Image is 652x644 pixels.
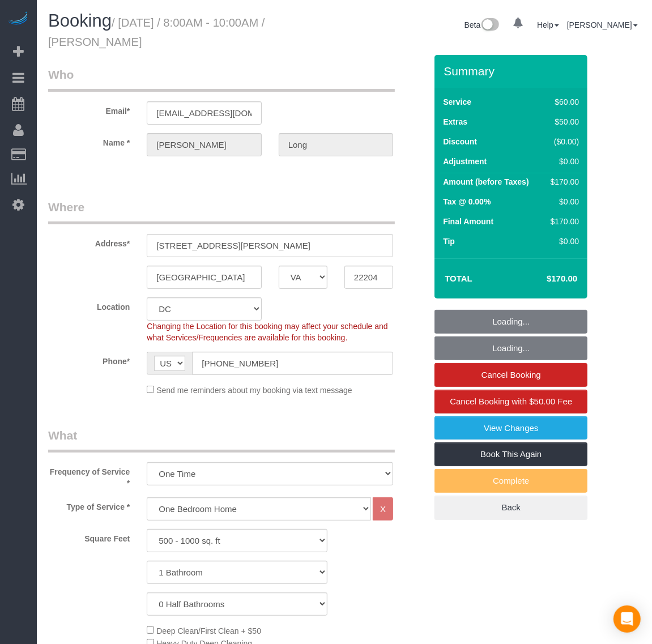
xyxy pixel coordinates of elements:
[344,266,393,289] input: Zip Code*
[48,427,395,453] legend: What
[147,101,261,125] input: Email*
[434,363,587,387] a: Cancel Booking
[48,16,265,48] small: / [DATE] / 8:00AM - 10:00AM / [PERSON_NAME]
[546,216,579,227] div: $170.00
[443,116,467,127] label: Extras
[434,442,587,466] a: Book This Again
[546,156,579,167] div: $0.00
[546,236,579,247] div: $0.00
[7,11,29,27] img: Automaid Logo
[48,11,112,31] span: Booking
[434,390,587,413] a: Cancel Booking with $50.00 Fee
[465,20,500,29] a: Beta
[443,156,487,167] label: Adjustment
[434,496,587,519] a: Back
[546,116,579,127] div: $50.00
[546,96,579,108] div: $60.00
[147,322,387,342] span: Changing the Location for this booking may affect your schedule and what Services/Frequencies are...
[546,176,579,187] div: $170.00
[444,65,582,78] h3: Summary
[434,416,587,440] a: View Changes
[443,216,493,227] label: Final Amount
[567,20,638,29] a: [PERSON_NAME]
[443,136,477,147] label: Discount
[546,136,579,147] div: ($0.00)
[443,196,491,207] label: Tax @ 0.00%
[40,497,138,513] label: Type of Service *
[40,234,138,249] label: Address*
[48,199,395,224] legend: Where
[48,66,395,92] legend: Who
[156,626,261,636] span: Deep Clean/First Clean + $50
[40,352,138,367] label: Phone*
[192,352,393,375] input: Phone*
[279,133,393,156] input: Last Name*
[40,101,138,117] label: Email*
[443,96,471,108] label: Service
[537,20,559,29] a: Help
[445,274,472,283] strong: Total
[40,462,138,489] label: Frequency of Service *
[546,196,579,207] div: $0.00
[147,133,261,156] input: First Name*
[613,605,641,633] div: Open Intercom Messenger
[450,396,572,406] span: Cancel Booking with $50.00 Fee
[147,266,261,289] input: City*
[156,386,352,395] span: Send me reminders about my booking via text message
[443,236,455,247] label: Tip
[480,18,499,33] img: New interface
[40,133,138,148] label: Name *
[443,176,529,187] label: Amount (before Taxes)
[513,274,577,284] h4: $170.00
[40,529,138,544] label: Square Feet
[40,297,138,313] label: Location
